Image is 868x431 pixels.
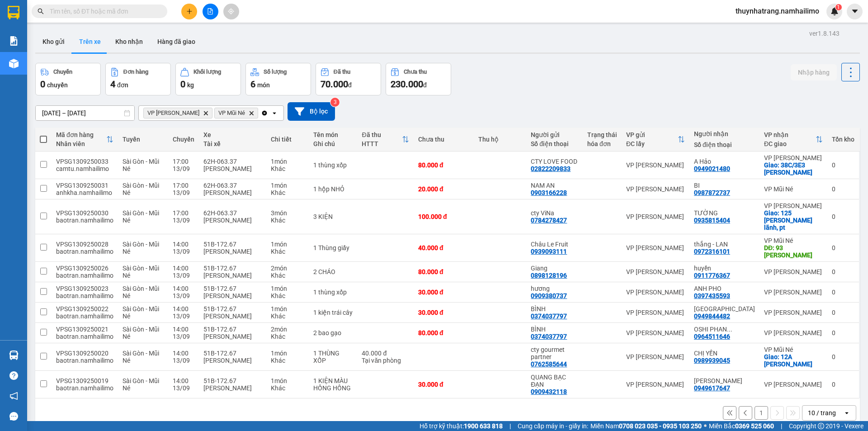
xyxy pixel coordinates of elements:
[764,237,823,244] div: VP Mũi Né
[531,248,567,255] div: 0939093111
[143,108,212,118] span: VP Phan Thiết, close by backspace
[348,81,352,89] span: đ
[418,309,469,316] div: 30.000 đ
[186,8,193,14] span: plus
[56,377,113,384] div: VPSG1309250019
[173,326,194,333] div: 14:00
[9,412,18,421] span: message
[173,265,194,272] div: 14:00
[694,350,755,357] div: CHỊ YẾN
[764,289,823,296] div: VP [PERSON_NAME]
[173,217,194,224] div: 13/09
[203,305,262,313] div: 51B-172.67
[56,357,113,364] div: baotran.namhailimo
[418,161,469,169] div: 80.000 đ
[531,292,567,299] div: 0909380737
[694,333,730,340] div: 0964511646
[106,40,179,53] div: 0901357599
[694,165,730,172] div: 0949021480
[694,265,755,272] div: huyền
[147,109,199,117] span: VP Phan Thiết
[531,140,578,147] div: Số điện thoại
[531,209,578,217] div: cty ViNa
[626,244,685,251] div: VP [PERSON_NAME]
[727,326,732,333] span: ...
[56,384,113,392] div: baotran.namhailimo
[764,268,823,275] div: VP [PERSON_NAME]
[108,31,150,52] button: Kho nhận
[626,329,685,336] div: VP [PERSON_NAME]
[531,388,567,395] div: 0909432118
[832,268,854,275] div: 0
[694,292,730,299] div: 0397435593
[175,63,241,95] button: Khối lượng0kg
[271,305,304,313] div: 1 món
[207,8,213,14] span: file-add
[832,244,854,251] div: 0
[117,81,128,89] span: đơn
[764,185,823,193] div: VP Mũi Né
[52,128,118,152] th: Toggle SortBy
[250,79,255,90] span: 6
[832,213,854,220] div: 0
[832,161,854,169] div: 0
[764,154,823,161] div: VP [PERSON_NAME]
[203,265,262,272] div: 51B-172.67
[50,6,156,16] input: Tìm tên, số ĐT hoặc mã đơn
[203,292,262,299] div: [PERSON_NAME]
[56,209,113,217] div: VPSG1309250030
[764,329,823,336] div: VP [PERSON_NAME]
[832,353,854,360] div: 0
[271,357,304,364] div: Khác
[9,36,19,46] img: solution-icon
[123,69,148,75] div: Đơn hàng
[173,209,194,217] div: 17:00
[764,244,823,259] div: DĐ: 93 Nguyễn Đình Chiểu
[759,128,827,152] th: Toggle SortBy
[104,61,117,70] span: CC :
[832,185,854,193] div: 0
[264,69,287,75] div: Số lượng
[531,333,567,340] div: 0374037797
[587,131,617,138] div: Trạng thái
[56,333,113,340] div: baotran.namhailimo
[694,241,755,248] div: thắng - LAN
[531,305,578,313] div: BÌNH
[223,4,239,19] button: aim
[271,272,304,279] div: Khác
[313,140,353,147] div: Ghi chú
[626,353,685,360] div: VP [PERSON_NAME]
[626,289,685,296] div: VP [PERSON_NAME]
[56,326,113,333] div: VPSG1309250021
[173,305,194,313] div: 14:00
[694,209,755,217] div: TƯỜNG
[418,268,469,275] div: 80.000 đ
[105,63,171,95] button: Đơn hàng4đơn
[271,209,304,217] div: 3 món
[830,7,839,15] img: icon-new-feature
[8,8,99,29] div: VP [GEOGRAPHIC_DATA]
[173,384,194,392] div: 13/09
[531,360,567,368] div: 0762585644
[694,313,730,320] div: 0949844482
[531,285,578,292] div: hương
[271,265,304,272] div: 2 món
[271,136,304,143] div: Chi tiết
[56,285,113,292] div: VPSG1309250023
[8,9,22,18] span: Gửi:
[173,165,194,172] div: 13/09
[203,189,262,196] div: [PERSON_NAME]
[587,140,617,147] div: hóa đơn
[218,109,245,117] span: VP Mũi Né
[271,326,304,333] div: 2 món
[808,408,836,417] div: 10 / trang
[357,128,414,152] th: Toggle SortBy
[203,248,262,255] div: [PERSON_NAME]
[203,326,262,333] div: 51B-172.67
[531,131,578,138] div: Người gửi
[626,268,685,275] div: VP [PERSON_NAME]
[203,165,262,172] div: [PERSON_NAME]
[203,377,262,384] div: 51B-172.67
[404,69,427,75] div: Chưa thu
[173,272,194,279] div: 13/09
